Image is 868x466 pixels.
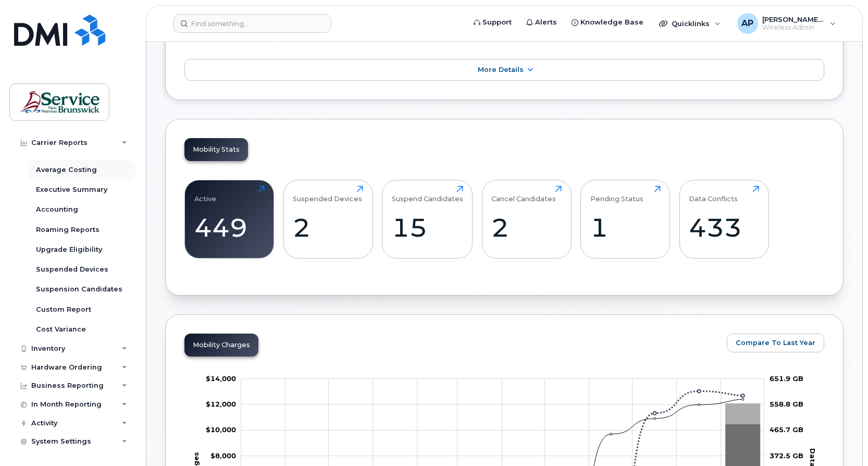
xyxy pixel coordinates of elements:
div: 2 [293,212,363,243]
g: $0 [206,374,236,383]
span: Quicklinks [672,19,710,28]
span: AP [741,17,753,30]
div: 449 [194,212,265,243]
div: Quicklinks [652,13,728,34]
tspan: $14,000 [206,374,236,383]
div: 1 [590,212,661,243]
div: Pending Status [590,186,643,203]
input: Find something... [173,14,331,33]
div: Data Conflicts [689,186,738,203]
div: Active [194,186,216,203]
tspan: $8,000 [210,451,236,460]
a: Suspended Devices2 [293,186,363,252]
span: More Details [478,66,524,73]
div: 2 [491,212,562,243]
div: Suspended Devices [293,186,362,203]
a: Cancel Candidates2 [491,186,562,252]
span: Alerts [535,17,557,28]
a: Data Conflicts433 [689,186,759,252]
div: Suspend Candidates [392,186,463,203]
a: Alerts [519,12,564,33]
g: $0 [206,425,236,434]
a: Pending Status1 [590,186,661,252]
span: Knowledge Base [580,17,643,28]
div: Cancel Candidates [491,186,556,203]
a: Support [466,12,519,33]
g: $0 [206,400,236,408]
tspan: 465.7 GB [770,425,803,434]
a: Knowledge Base [564,12,651,33]
a: Suspend Candidates15 [392,186,463,252]
span: Wireless Admin [762,23,825,32]
tspan: $12,000 [206,400,236,408]
g: $0 [210,451,236,460]
tspan: 651.9 GB [770,374,803,383]
span: [PERSON_NAME] (PETL/EPFT) [762,15,825,23]
a: Active449 [194,186,265,252]
button: Compare To Last Year [727,334,824,352]
div: 433 [689,212,759,243]
div: Arseneau, Pierre-Luc (PETL/EPFT) [730,13,843,34]
span: Support [482,17,512,28]
span: Compare To Last Year [736,338,815,348]
tspan: $10,000 [206,425,236,434]
div: 15 [392,212,463,243]
tspan: 372.5 GB [770,451,803,460]
tspan: 558.8 GB [770,400,803,408]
